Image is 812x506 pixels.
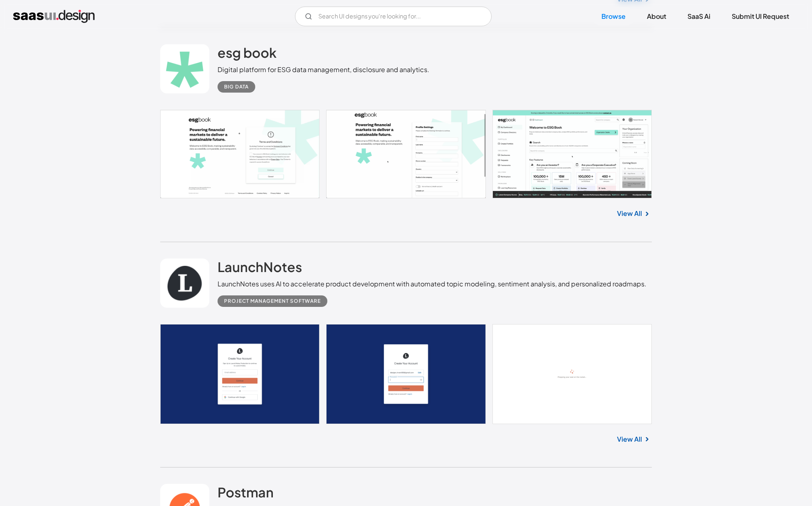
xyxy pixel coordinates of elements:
[722,7,799,25] a: Submit UI Request
[218,259,302,279] a: LaunchNotes
[592,7,635,25] a: Browse
[218,484,274,504] a: Postman
[218,65,429,75] div: Digital platform for ESG data management, disclosure and analytics.
[637,7,676,25] a: About
[13,10,95,23] a: home
[295,7,492,26] form: Email Form
[617,209,642,218] a: View All
[295,7,492,26] input: Search UI designs you're looking for...
[218,279,646,289] div: LaunchNotes uses AI to accelerate product development with automated topic modeling, sentiment an...
[218,259,302,275] h2: LaunchNotes
[224,296,321,306] div: Project Management Software
[224,82,249,92] div: Big Data
[218,44,277,61] h2: esg book
[218,484,274,500] h2: Postman
[218,44,277,65] a: esg book
[617,434,642,444] a: View All
[678,7,720,25] a: SaaS Ai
